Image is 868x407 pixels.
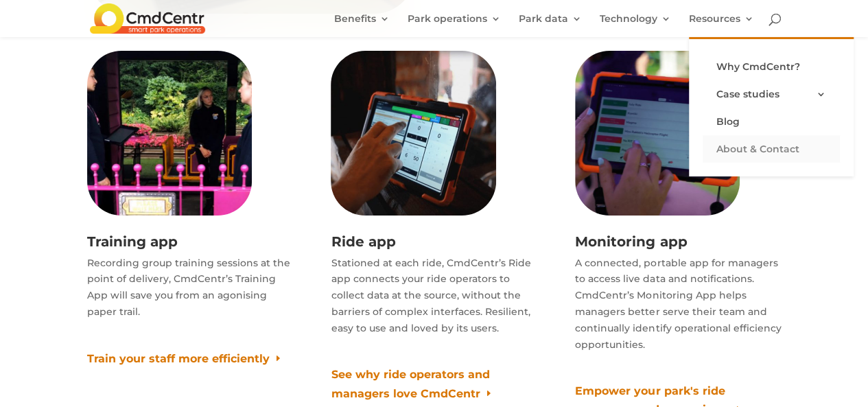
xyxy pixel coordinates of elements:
span: A connected, portable app for managers to access live data and notifications. CmdCentr’s Monitori... [575,257,781,351]
img: Training [87,51,252,216]
img: CmdCentr [90,3,205,33]
strong: Monitoring app [575,233,687,250]
span: Stationed at each ride, CmdCentr’s Ride app connects your ride operators to collect data at the s... [331,257,530,334]
a: Why CmdCentr? [703,53,840,80]
a: Benefits [334,14,390,37]
a: Resources [689,14,754,37]
a: Case studies [703,80,840,108]
a: Park data [519,14,582,37]
a: About & Contact [703,135,840,163]
strong: Ride app [331,233,395,250]
a: Blog [703,108,840,135]
strong: Training app [87,233,178,250]
a: Park operations [408,14,501,37]
img: hand_on_screen [575,51,740,216]
p: Recording group training sessions at the point of delivery, CmdCentr’s Training App will save you... [87,255,293,330]
a: Train your staff more efficiently [87,349,293,368]
img: Tablet 2 [331,51,495,216]
a: See why ride operators and managers love CmdCentr [331,365,537,402]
